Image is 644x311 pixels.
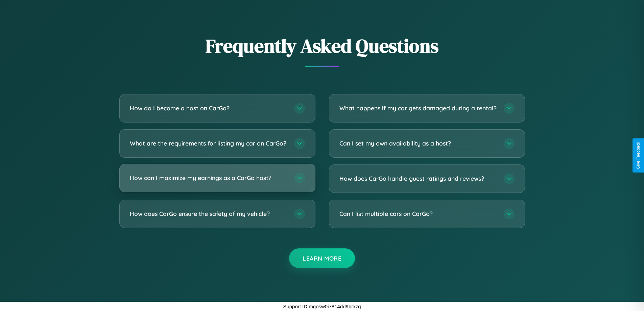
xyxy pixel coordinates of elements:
h3: What are the requirements for listing my car on CarGo? [130,139,287,148]
h3: Can I list multiple cars on CarGo? [339,209,497,218]
div: Give Feedback [636,142,641,169]
h2: Frequently Asked Questions [119,33,525,59]
h3: How do I become a host on CarGo? [130,104,287,112]
p: Support ID: mgosw0i7814dd9brxzg [283,302,361,311]
h3: What happens if my car gets damaged during a rental? [339,104,497,112]
h3: Can I set my own availability as a host? [339,139,497,148]
h3: How does CarGo handle guest ratings and reviews? [339,174,497,183]
h3: How does CarGo ensure the safety of my vehicle? [130,209,287,218]
h3: How can I maximize my earnings as a CarGo host? [130,174,287,182]
button: Learn More [289,248,355,268]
